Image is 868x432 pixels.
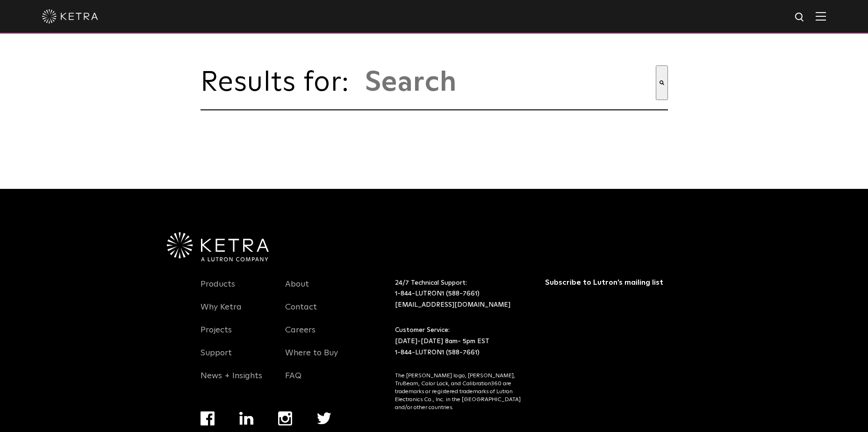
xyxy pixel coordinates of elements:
[201,279,235,301] a: Products
[285,325,316,346] a: Careers
[201,371,262,392] a: News + Insights
[794,12,806,23] img: search icon
[285,279,309,301] a: About
[395,325,522,358] p: Customer Service: [DATE]-[DATE] 8am- 5pm EST
[285,371,301,392] a: FAQ
[239,412,254,425] img: linkedin
[395,302,510,308] a: [EMAIL_ADDRESS][DOMAIN_NAME]
[656,65,668,100] button: Search
[201,348,232,369] a: Support
[201,302,242,324] a: Why Ketra
[285,302,317,324] a: Contact
[201,411,215,425] img: facebook
[364,65,656,100] input: This is a search field with an auto-suggest feature attached.
[201,69,359,97] span: Results for:
[816,12,826,21] img: Hamburger%20Nav.svg
[201,278,272,392] div: Navigation Menu
[167,232,269,261] img: Ketra-aLutronCo_White_RGB
[395,278,522,311] p: 24/7 Technical Support:
[42,9,98,23] img: ketra-logo-2019-white
[285,278,356,392] div: Navigation Menu
[317,412,331,425] img: twitter
[395,349,480,356] a: 1-844-LUTRON1 (588-7661)
[278,411,292,425] img: instagram
[395,372,522,411] p: The [PERSON_NAME] logo, [PERSON_NAME], TruBeam, Color Lock, and Calibration360 are trademarks or ...
[545,278,665,288] h3: Subscribe to Lutron’s mailing list
[201,325,232,346] a: Projects
[395,290,480,297] a: 1-844-LUTRON1 (588-7661)
[285,348,338,369] a: Where to Buy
